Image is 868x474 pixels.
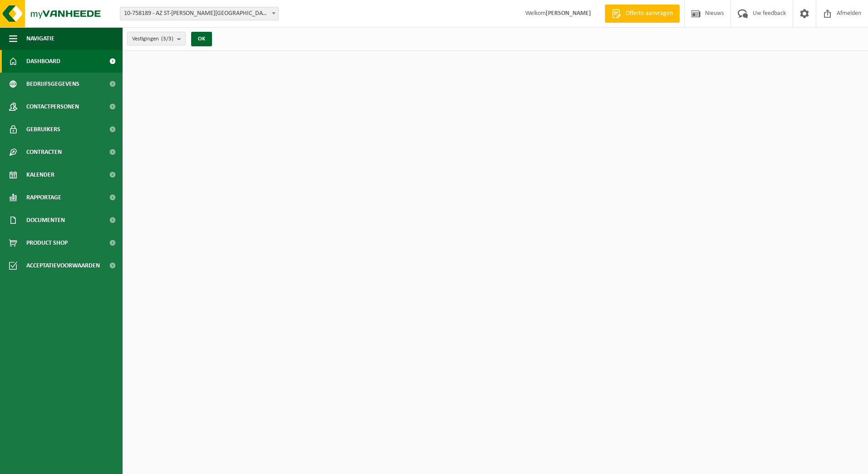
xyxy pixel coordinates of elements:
[26,50,60,73] span: Dashboard
[26,163,54,186] span: Kalender
[26,27,54,50] span: Navigatie
[26,73,79,95] span: Bedrijfsgegevens
[26,118,60,141] span: Gebruikers
[161,36,173,42] count: (3/3)
[127,32,186,45] button: Vestigingen(3/3)
[26,186,61,209] span: Rapportage
[26,232,68,254] span: Product Shop
[26,95,79,118] span: Contactpersonen
[132,32,173,46] span: Vestigingen
[26,254,100,277] span: Acceptatievoorwaarden
[26,209,65,232] span: Documenten
[605,5,680,23] a: Offerte aanvragen
[546,10,591,17] strong: [PERSON_NAME]
[26,141,62,163] span: Contracten
[191,32,212,46] button: OK
[120,7,278,20] span: 10-758189 - AZ ST-LUCAS BRUGGE - ASSEBROEK
[120,7,279,20] span: 10-758189 - AZ ST-LUCAS BRUGGE - ASSEBROEK
[623,9,675,18] span: Offerte aanvragen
